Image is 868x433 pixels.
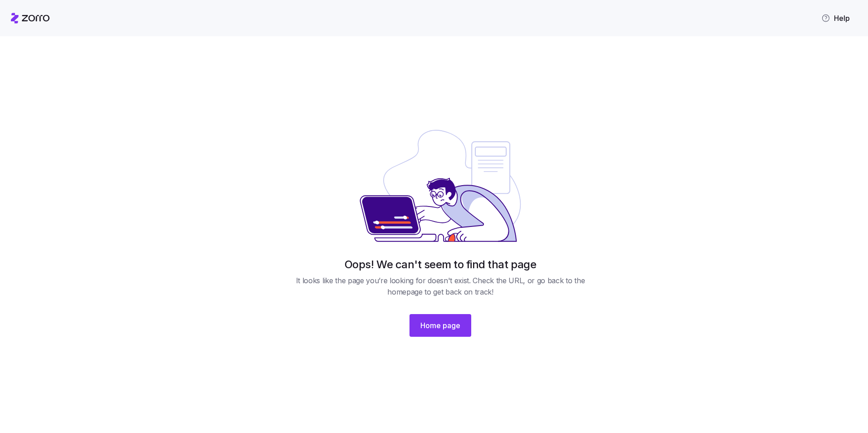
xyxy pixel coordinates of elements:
span: Home page [420,320,460,331]
button: Help [814,9,857,27]
span: Help [821,13,850,24]
button: Home page [409,314,471,337]
h1: Oops! We can't seem to find that page [345,257,536,271]
a: Home page [409,305,471,337]
span: It looks like the page you’re looking for doesn't exist. Check the URL, or go back to the homepag... [289,275,592,298]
